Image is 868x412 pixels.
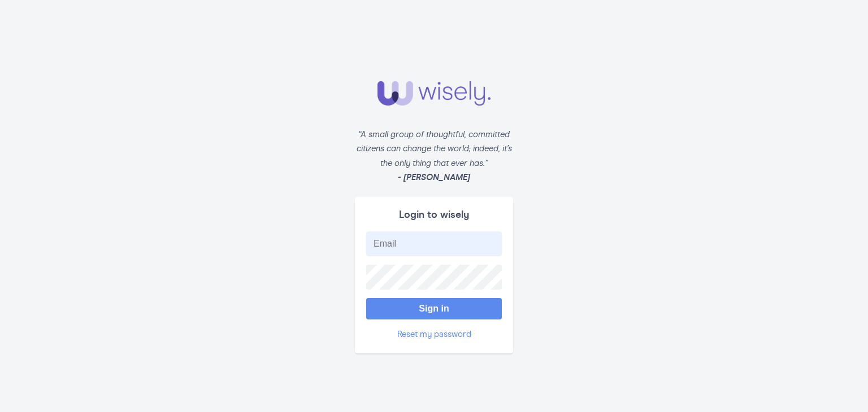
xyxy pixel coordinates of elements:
a: Reset my password [397,330,471,339]
div: “A small group of thoughtful, committed citizens can change the world; indeed, it’s the only thin... [355,128,513,197]
input: Email [366,231,502,256]
img: Wisely logo [377,81,491,106]
strong: - [PERSON_NAME] [398,173,470,182]
button: Sign in [366,298,502,319]
div: Login to wisely [366,208,502,223]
